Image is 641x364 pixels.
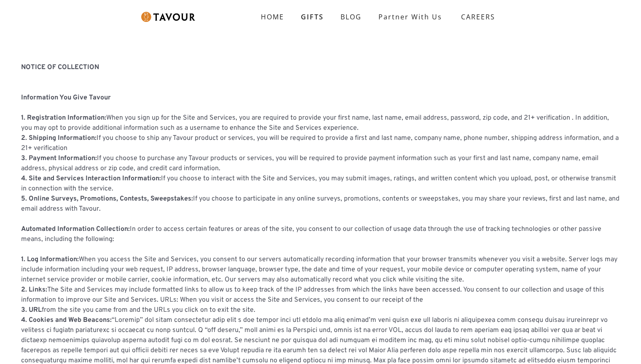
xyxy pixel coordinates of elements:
strong: 2. Shipping Information: [21,134,97,142]
strong: 1. Registration Information: [21,114,106,122]
a: GIFTS [292,8,332,25]
strong: 3. Payment Information: [21,154,97,163]
strong: 3. URL [21,306,42,314]
a: partner with us [370,8,451,25]
strong: 2. Links: [21,286,47,294]
strong: HOME [261,12,284,21]
a: CAREERS [451,5,502,29]
a: HOME [252,8,292,25]
strong: Information You Give Tavour ‍ [21,94,111,102]
strong: CAREERS [461,8,495,25]
strong: 4. Site and Services Interaction Information: [21,174,161,183]
a: BLOG [332,8,370,25]
strong: Automated Information Collection: [21,225,130,233]
strong: NOTICE OF COLLECTION ‍ [21,63,99,72]
strong: 4. Cookies and Web Beacons: [21,316,112,324]
strong: 1. Log Information: [21,255,79,264]
strong: 5. Online Surveys, Promotions, Contests, Sweepstakes: [21,195,193,203]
